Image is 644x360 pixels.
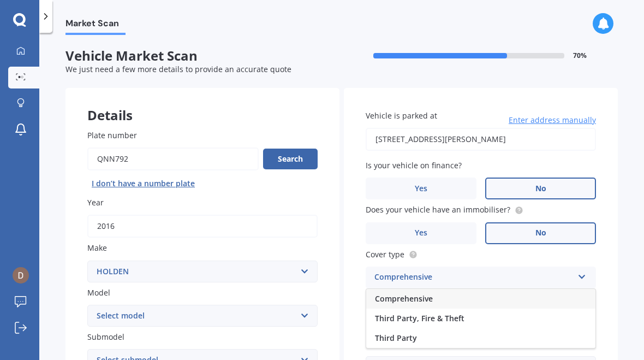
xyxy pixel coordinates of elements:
button: I don’t have a number plate [87,175,199,192]
span: Is your vehicle on finance? [366,160,462,170]
span: Submodel [87,332,124,342]
span: Vehicle is parked at [366,110,437,121]
span: Yes [415,184,427,193]
div: Comprehensive [374,271,573,284]
input: YYYY [87,215,318,238]
span: Model [87,287,110,298]
input: Enter plate number [87,147,259,170]
button: Search [263,149,318,169]
input: Enter address [366,128,596,151]
span: No [535,184,546,193]
span: Does your vehicle have an immobiliser? [366,205,510,215]
span: No [535,228,546,238]
span: Cover type [366,249,404,259]
span: We just need a few more details to provide an accurate quote [65,64,291,74]
span: Vehicle Market Scan [65,48,342,64]
span: Third Party, Fire & Theft [375,313,464,323]
div: Details [65,88,339,121]
span: Third Party [375,333,417,343]
span: Make [87,243,107,253]
span: Plate number [87,130,137,140]
span: Comprehensive [375,293,433,304]
span: Yes [415,228,427,238]
span: 70 % [573,52,587,60]
span: Year [87,197,104,208]
span: Market Scan [65,18,126,33]
span: Enter address manually [509,115,596,126]
img: ACg8ocJ_txYhfs5XMCRsmPrASSlG50Hjv7EelUTz4ljm7eoW2G6xKg=s96-c [13,267,29,284]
